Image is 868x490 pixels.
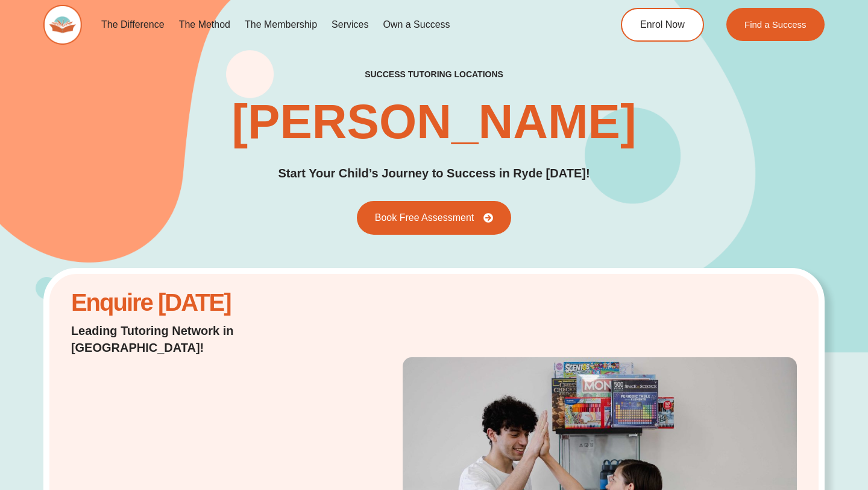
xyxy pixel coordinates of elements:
a: Own a Success [376,11,457,39]
a: The Difference [94,11,172,39]
p: Leading Tutoring Network in [GEOGRAPHIC_DATA]! [71,322,330,356]
p: Start Your Child’s Journey to Success in Ryde [DATE]! [278,164,590,183]
span: Find a Success [744,20,807,29]
span: Enrol Now [640,20,685,30]
a: Services [324,11,376,39]
h2: Enquire [DATE] [71,295,330,310]
nav: Menu [94,11,576,39]
a: The Method [172,11,237,39]
a: Find a Success [726,8,825,41]
h1: [PERSON_NAME] [231,98,636,146]
a: Book Free Assessment [357,201,512,235]
h2: success tutoring locations [365,69,503,80]
span: Book Free Assessment [375,213,474,223]
a: The Membership [237,11,324,39]
a: Enrol Now [621,8,704,42]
